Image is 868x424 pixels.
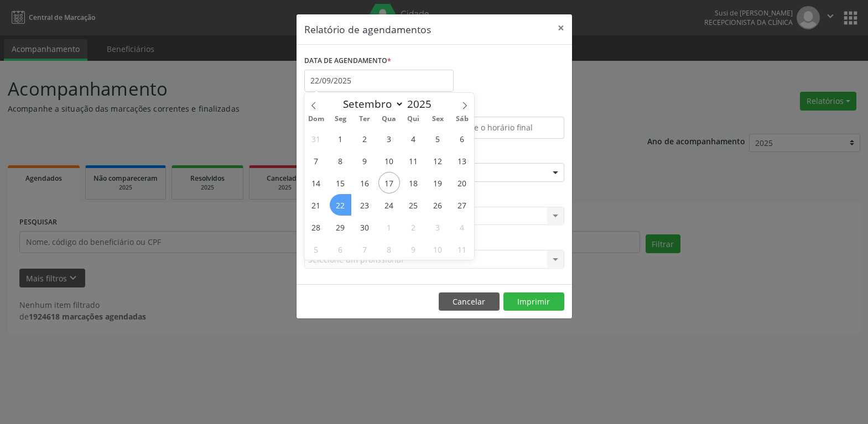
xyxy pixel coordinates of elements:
span: Setembro 18, 2025 [403,172,424,193]
span: Sex [425,116,450,123]
span: Outubro 2, 2025 [403,216,424,238]
span: Outubro 11, 2025 [451,238,473,260]
span: Setembro 16, 2025 [354,172,376,193]
span: Sáb [450,116,474,123]
button: Cancelar [439,292,500,311]
span: Setembro 20, 2025 [451,172,473,193]
span: Setembro 4, 2025 [403,128,424,149]
span: Dom [304,116,329,123]
span: Outubro 7, 2025 [354,238,376,260]
span: Agosto 31, 2025 [305,128,327,149]
span: Setembro 9, 2025 [354,150,376,171]
span: Setembro 11, 2025 [403,150,424,171]
span: Setembro 26, 2025 [427,194,449,216]
span: Setembro 8, 2025 [330,150,351,171]
input: Selecione o horário final [437,117,564,139]
span: Setembro 15, 2025 [330,172,351,193]
input: Year [404,97,440,111]
span: Setembro 2, 2025 [354,128,376,149]
span: Setembro 12, 2025 [427,150,449,171]
span: Outubro 10, 2025 [427,238,449,260]
span: Setembro 17, 2025 [378,172,400,193]
span: Outubro 9, 2025 [403,238,424,260]
span: Setembro 27, 2025 [451,194,473,216]
span: Setembro 21, 2025 [305,194,327,216]
span: Setembro 13, 2025 [451,150,473,171]
span: Setembro 1, 2025 [330,128,351,149]
span: Setembro 6, 2025 [451,128,473,149]
label: DATA DE AGENDAMENTO [304,53,391,70]
span: Qui [401,116,425,123]
label: ATÉ [437,100,564,117]
button: Close [550,14,572,41]
span: Setembro 14, 2025 [305,172,327,193]
span: Setembro 25, 2025 [403,194,424,216]
span: Setembro 28, 2025 [305,216,327,238]
h5: Relatório de agendamentos [304,22,431,36]
span: Outubro 3, 2025 [427,216,449,238]
input: Selecione uma data ou intervalo [304,70,454,92]
span: Outubro 4, 2025 [451,216,473,238]
span: Setembro 23, 2025 [354,194,376,216]
span: Qua [377,116,401,123]
span: Setembro 22, 2025 [330,194,351,216]
span: Setembro 5, 2025 [427,128,449,149]
span: Setembro 30, 2025 [354,216,376,238]
button: Imprimir [503,292,564,311]
span: Outubro 5, 2025 [305,238,327,260]
span: Setembro 19, 2025 [427,172,449,193]
span: Setembro 7, 2025 [305,150,327,171]
span: Setembro 24, 2025 [378,194,400,216]
span: Setembro 29, 2025 [330,216,351,238]
span: Seg [328,116,352,123]
span: Ter [352,116,377,123]
span: Setembro 10, 2025 [378,150,400,171]
span: Outubro 1, 2025 [378,216,400,238]
span: Outubro 6, 2025 [330,238,351,260]
span: Setembro 3, 2025 [378,128,400,149]
span: Outubro 8, 2025 [378,238,400,260]
select: Month [338,96,404,112]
